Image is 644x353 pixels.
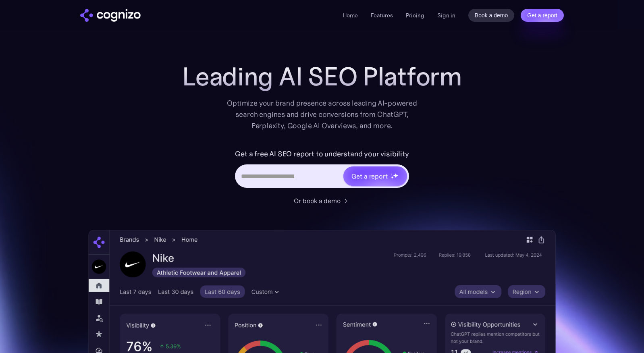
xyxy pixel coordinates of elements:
[391,173,392,174] img: star
[343,166,408,187] a: Get a reportstarstarstar
[351,171,388,181] div: Get a report
[393,173,398,178] img: star
[437,10,455,20] a: Sign in
[391,176,394,179] img: star
[182,62,462,91] h1: Leading AI SEO Platform
[235,147,409,192] form: Hero URL Input Form
[468,9,515,22] a: Book a demo
[343,12,358,19] a: Home
[235,147,409,160] label: Get a free AI SEO report to understand your visibility
[294,196,341,206] div: Or book a demo
[223,98,421,131] div: Optimize your brand presence across leading AI-powered search engines and drive conversions from ...
[80,9,141,22] a: home
[406,12,424,19] a: Pricing
[371,12,393,19] a: Features
[294,196,350,206] a: Or book a demo
[521,9,564,22] a: Get a report
[80,9,141,22] img: cognizo logo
